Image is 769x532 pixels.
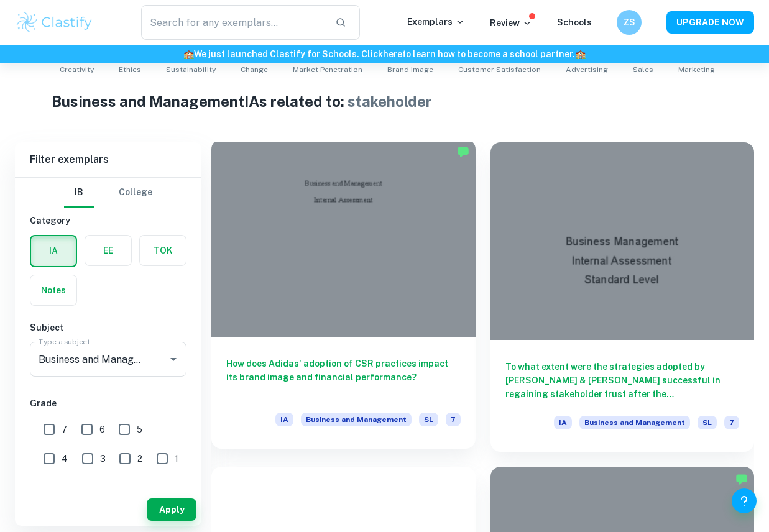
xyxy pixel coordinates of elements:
[64,178,152,208] div: Filter type choice
[348,93,432,110] span: stakeholder
[141,5,326,40] input: Search for any exemplars...
[119,178,152,208] button: College
[554,416,572,429] span: IA
[301,413,412,426] span: Business and Management
[39,336,90,347] label: Type a subject
[30,214,186,227] h6: Category
[724,416,739,429] span: 7
[293,64,362,75] span: Market Penetration
[557,17,592,27] a: Schools
[275,413,293,426] span: IA
[732,488,757,513] button: Help and Feedback
[490,16,532,30] p: Review
[60,64,94,75] span: Creativity
[99,423,105,436] span: 6
[407,15,465,29] p: Exemplars
[505,360,740,401] h6: To what extent were the strategies adopted by [PERSON_NAME] & [PERSON_NAME] successful in regaini...
[30,486,186,500] h6: Level
[387,64,433,75] span: Brand Image
[165,351,182,368] button: Open
[622,16,637,29] h6: ZS
[633,64,653,75] span: Sales
[85,236,131,265] button: EE
[183,49,194,59] span: 🏫
[147,498,196,521] button: Apply
[31,236,76,266] button: IA
[575,49,586,59] span: 🏫
[62,452,68,465] span: 4
[566,64,608,75] span: Advertising
[698,416,717,429] span: SL
[62,423,67,436] span: 7
[490,142,755,452] a: To what extent were the strategies adopted by [PERSON_NAME] & [PERSON_NAME] successful in regaini...
[2,47,767,61] h6: We just launched Clastify for Schools. Click to learn how to become a school partner.
[419,413,438,426] span: SL
[15,142,201,177] h6: Filter exemplars
[15,10,94,35] img: Clastify logo
[137,423,142,436] span: 5
[579,416,690,429] span: Business and Management
[241,64,268,75] span: Change
[100,452,106,465] span: 3
[64,178,94,208] button: IB
[140,236,186,265] button: TOK
[137,452,142,465] span: 2
[678,64,715,75] span: Marketing
[211,142,476,452] a: How does Adidas' adoption of CSR practices impact its brand image and financial performance?IABus...
[446,413,461,426] span: 7
[30,275,76,305] button: Notes
[119,64,141,75] span: Ethics
[30,397,186,410] h6: Grade
[457,145,469,158] img: Marked
[175,452,178,465] span: 1
[666,11,754,34] button: UPGRADE NOW
[383,49,402,59] a: here
[735,473,748,485] img: Marked
[458,64,541,75] span: Customer Satisfaction
[226,357,461,398] h6: How does Adidas' adoption of CSR practices impact its brand image and financial performance?
[30,321,186,334] h6: Subject
[166,64,216,75] span: Sustainability
[52,90,717,112] h1: Business and Management IAs related to:
[617,10,642,35] button: ZS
